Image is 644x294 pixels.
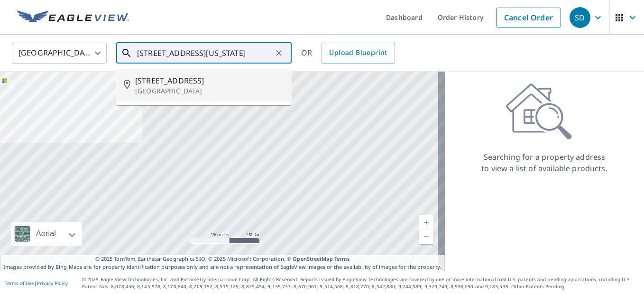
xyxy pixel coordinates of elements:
[135,86,284,96] p: [GEOGRAPHIC_DATA]
[135,75,284,86] span: [STREET_ADDRESS]
[293,255,332,262] a: OpenStreetMap
[334,255,350,262] a: Terms
[419,230,433,244] a: Current Level 5, Zoom Out
[82,276,639,290] p: © 2025 Eagle View Technologies, Inc. and Pictometry International Corp. All Rights Reserved. Repo...
[33,222,59,246] div: Aerial
[272,46,285,60] button: Clear
[17,10,129,25] img: EV Logo
[419,215,433,230] a: Current Level 5, Zoom In
[496,8,561,28] a: Cancel Order
[137,40,272,66] input: Search by address or latitude-longitude
[5,280,34,286] a: Terms of Use
[12,40,107,66] div: [GEOGRAPHIC_DATA]
[301,43,395,64] div: OR
[11,222,82,246] div: Aerial
[481,151,608,174] p: Searching for a property address to view a list of available products.
[5,280,68,286] p: |
[95,255,350,263] span: © 2025 TomTom, Earthstar Geographics SIO, © 2025 Microsoft Corporation, ©
[329,47,387,59] span: Upload Blueprint
[37,280,68,286] a: Privacy Policy
[322,43,395,64] a: Upload Blueprint
[570,7,590,28] div: SD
